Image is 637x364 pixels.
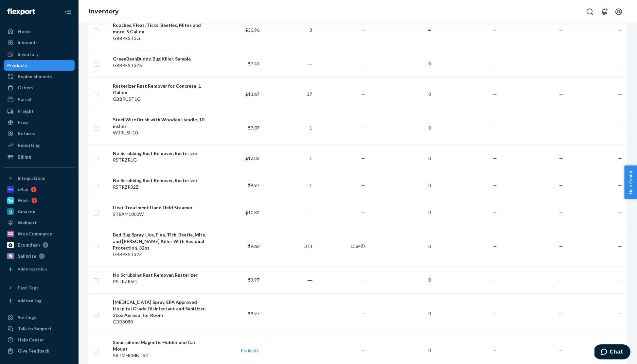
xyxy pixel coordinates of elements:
span: — [493,311,497,316]
span: $7.07 [248,125,259,130]
div: Heat Treatment Hand Held Steamer [113,204,207,211]
a: Reporting [4,140,75,150]
td: 1 [262,111,315,145]
td: 0 [368,111,434,145]
span: — [493,61,497,66]
span: — [493,348,497,353]
span: — [618,311,622,316]
span: — [618,210,622,215]
span: — [559,348,563,353]
a: Inventory [89,8,119,15]
td: ― [262,199,315,226]
td: 37 [262,77,315,111]
a: Home [4,26,75,37]
div: No Scrubbing Rust Remover, Rusterizer [113,150,207,157]
a: Inbounds [4,37,75,48]
div: GBB3080 [113,319,207,325]
td: 0 [368,293,434,334]
span: $7.40 [248,61,259,66]
span: — [493,27,497,33]
span: $10.82 [245,210,259,215]
button: Close Navigation [62,5,75,18]
span: — [361,155,365,161]
div: Reporting [18,142,40,148]
span: — [559,27,563,33]
div: Steel Wire Brush with Wooden Handle, 10 inches [113,116,207,130]
div: Products [7,62,27,69]
button: Open account menu [612,5,625,18]
span: — [559,155,563,161]
span: — [361,27,365,33]
td: 1584 [315,226,367,266]
span: — [559,277,563,283]
div: RSTRZR1G [113,157,207,163]
button: Help Center [624,165,637,199]
div: No Scrubbing Rust Remover, Rusterizer [113,177,207,184]
div: Settings [18,314,36,321]
td: ― [262,50,315,77]
div: Sellbrite [18,253,36,259]
td: 0 [368,266,434,293]
div: Wish [18,197,29,204]
button: Open notifications [598,5,611,18]
div: Talk to Support [18,325,52,332]
div: [MEDICAL_DATA] Spray, EPA Approved Hospital Grade Disinfectant and Sanitizer, 20oz Aerosol for Room [113,299,207,319]
span: $12.82 [245,155,259,161]
span: — [559,243,563,249]
div: GBBPEST32Z [113,251,207,258]
td: 3 [262,10,315,50]
td: ― [262,293,315,334]
a: Parcel [4,94,75,105]
div: Inventory [18,51,39,58]
div: Fast Tags [18,285,39,291]
div: STEAM1000W [113,211,207,217]
span: — [618,155,622,161]
td: 1 [262,172,315,199]
div: Residual Bug Killer for Bed Bugs, Lice, Roaches, Fleas, Ticks, Beetles, Mites and more, 5 Gallon [113,15,207,35]
div: Bed Bug Spray, Lice, Flea, Tick, Beetle, Mite, and [PERSON_NAME] Killer With Residual Protection,... [113,232,207,251]
a: Sellbrite [4,251,75,261]
td: 0 [368,226,434,266]
div: Smartphone Magnetic Holder and Car Mount [113,339,207,352]
span: $9.60 [248,243,259,249]
a: Ecomdash [4,240,75,250]
td: 0 [368,199,434,226]
div: Freight [18,108,34,114]
span: $9.97 [248,277,259,283]
img: Flexport logo [7,9,35,15]
div: SRTMHCMNTS2 [113,352,207,359]
span: — [361,91,365,97]
span: $30.96 [245,27,259,33]
td: 0 [368,50,434,77]
span: — [559,182,563,188]
span: — [618,243,622,249]
span: — [493,182,497,188]
span: — [559,210,563,215]
div: Replenishments [18,73,52,80]
button: Talk to Support [4,323,75,334]
span: $9.97 [248,311,259,316]
div: Help Center [18,337,44,343]
div: Amazon [18,208,35,215]
span: — [493,125,497,130]
a: Returns [4,128,75,139]
span: — [493,210,497,215]
a: Amazon [4,206,75,217]
span: — [493,91,497,97]
button: Integrations [4,173,75,183]
a: Orders [4,82,75,93]
a: Help Center [4,335,75,345]
div: Add Integration [18,266,47,272]
span: — [618,27,622,33]
span: — [361,125,365,130]
a: Estimate [241,348,259,353]
a: Products [4,60,75,71]
div: RSTRZR5G [113,278,207,285]
span: — [618,182,622,188]
span: — [493,277,497,283]
span: — [361,61,365,66]
a: eBay [4,184,75,195]
div: Rusterizer Rust Remover for Concrete, 1 Gallon [113,83,207,96]
a: Wish [4,195,75,206]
